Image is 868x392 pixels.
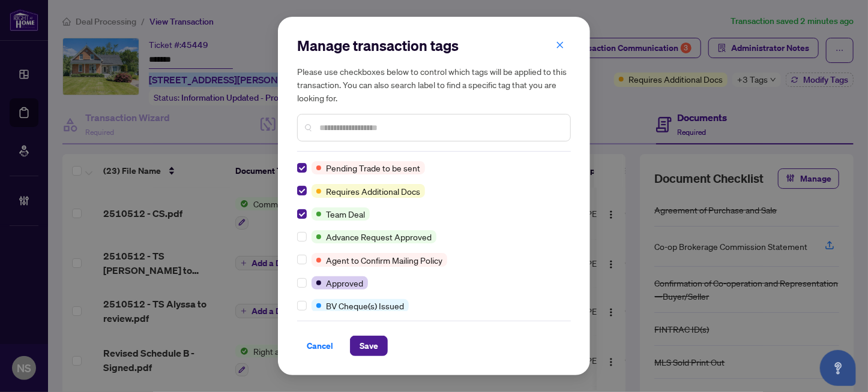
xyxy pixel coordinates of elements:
span: Save [360,336,378,355]
span: Cancel [307,336,333,355]
span: Advance Request Approved [326,230,432,243]
button: Save [350,336,388,356]
span: Approved [326,276,363,290]
span: Requires Additional Docs [326,185,420,198]
span: BV Cheque(s) Issued [326,299,404,312]
span: Pending Trade to be sent [326,161,420,174]
span: Team Deal [326,207,365,221]
h2: Manage transaction tags [297,36,571,55]
button: Open asap [820,350,856,386]
h5: Please use checkboxes below to control which tags will be applied to this transaction. You can al... [297,65,571,104]
span: Agent to Confirm Mailing Policy [326,254,442,267]
span: close [556,41,564,49]
button: Cancel [297,336,343,356]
